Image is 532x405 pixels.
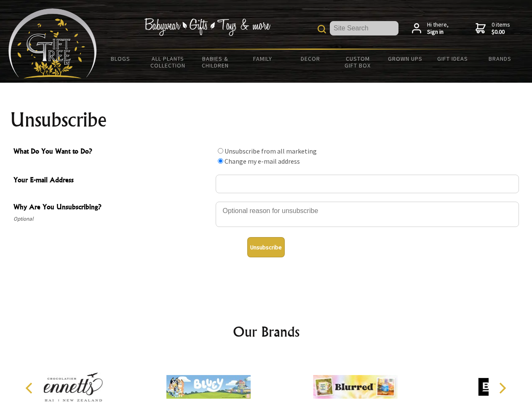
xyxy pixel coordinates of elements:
[381,50,429,67] a: Grown Ups
[10,110,522,130] h1: Unsubscribe
[492,28,510,36] strong: $0.00
[144,50,192,74] a: All Plants Collection
[13,146,211,158] span: What Do You Want to Do?
[216,202,519,227] textarea: Why Are You Unsubscribing?
[476,21,510,36] a: 0 items$0.00
[247,237,285,257] button: Unsubscribe
[216,175,519,193] input: Your E-mail Address
[427,28,449,36] strong: Sign in
[225,147,317,155] label: Unsubscribe from all marketing
[144,18,270,36] img: Babywear - Gifts - Toys & more
[218,148,223,154] input: What Do You Want to Do?
[429,50,476,67] a: Gift Ideas
[330,21,398,35] input: Site Search
[218,158,223,164] input: What Do You Want to Do?
[97,50,144,67] a: BLOGS
[493,379,511,397] button: Next
[334,50,382,74] a: Custom Gift Box
[492,21,510,36] span: 0 items
[13,214,211,224] span: Optional
[21,379,40,397] button: Previous
[192,50,239,74] a: Babies & Children
[427,21,449,36] span: Hi there,
[13,175,211,187] span: Your E-mail Address
[17,321,516,342] h2: Our Brands
[225,157,300,165] label: Change my e-mail address
[239,50,287,67] a: Family
[318,25,326,33] img: product search
[13,202,211,214] span: Why Are You Unsubscribing?
[286,50,334,67] a: Decor
[412,21,449,36] a: Hi there,Sign in
[476,50,524,67] a: Brands
[8,8,97,78] img: Babyware - Gifts - Toys and more...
